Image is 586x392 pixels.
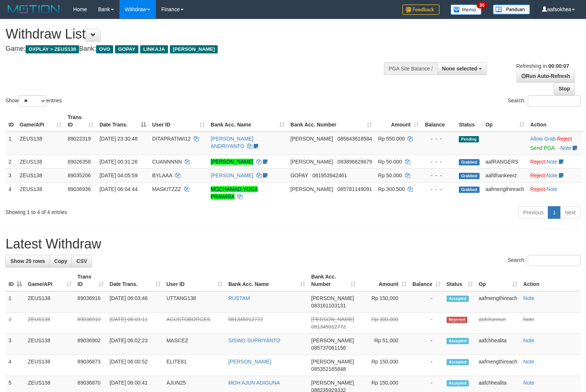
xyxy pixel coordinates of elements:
span: Copy 085737061156 to clipboard [311,345,346,351]
input: Search: [528,95,580,106]
a: Note [546,186,557,192]
td: Rp 51,000 [359,334,409,355]
a: Previous [518,206,548,219]
span: [PERSON_NAME] [311,380,354,386]
button: None selected [437,62,487,75]
label: Search: [508,255,580,266]
span: MASKITZZZ [152,186,181,192]
td: ZEUS138 [25,355,75,376]
td: ELITE81 [164,355,225,376]
span: CSV [76,258,87,264]
span: [PERSON_NAME] [290,159,333,165]
span: Refreshing in: [516,63,569,69]
span: Copy 081953942461 to clipboard [312,172,347,178]
span: Grabbed [459,173,480,179]
td: [DATE] 06:03:46 [107,291,164,313]
th: Trans ID: activate to sort column ascending [65,111,96,132]
span: GOPAY [290,172,308,178]
th: Bank Acc. Name: activate to sort column ascending [225,270,308,291]
td: · [527,155,582,168]
span: Rp 50.000 [378,172,402,178]
td: 2 [6,313,25,334]
th: Balance: activate to sort column ascending [409,270,444,291]
a: Note [523,337,534,343]
a: 1 [548,206,560,219]
span: [PERSON_NAME] [311,316,354,322]
a: Note [523,359,534,365]
th: Date Trans.: activate to sort column ascending [107,270,164,291]
th: Bank Acc. Name: activate to sort column ascending [208,111,287,132]
span: GOPAY [115,45,138,53]
th: Trans ID: activate to sort column ascending [75,270,107,291]
a: Send PGA [530,145,554,151]
div: - - - [425,135,453,142]
th: Op: activate to sort column ascending [476,270,520,291]
a: 081345912772 [228,316,263,322]
span: [PERSON_NAME] [170,45,218,53]
span: 89022319 [68,136,90,142]
input: Search: [528,255,580,266]
td: 1 [6,132,17,155]
a: Note [560,145,572,151]
span: Accepted [447,359,469,365]
a: Note [523,380,534,386]
td: - [409,313,444,334]
a: RUSTAM [228,295,250,301]
td: 3 [6,334,25,355]
img: panduan.png [493,4,530,14]
th: ID [6,111,17,132]
td: AGUSTOBORGES [164,313,225,334]
td: - [409,334,444,355]
span: Copy 085781149091 to clipboard [338,186,372,192]
span: 89036936 [68,186,90,192]
th: Status: activate to sort column ascending [444,270,476,291]
td: 3 [6,168,17,182]
td: ZEUS138 [17,168,65,182]
h4: Game: Bank: [6,45,383,53]
span: Copy 083896628679 to clipboard [338,159,372,165]
span: None selected [442,66,477,72]
a: CSV [72,255,92,267]
th: Bank Acc. Number: activate to sort column ascending [287,111,375,132]
a: Reject [530,186,545,192]
span: [PERSON_NAME] [290,136,333,142]
span: DITAPRATIWI12 [152,136,191,142]
th: Game/API: activate to sort column ascending [25,270,75,291]
span: Grabbed [459,159,480,165]
a: Reject [557,136,572,142]
span: 34 [477,2,487,9]
span: [PERSON_NAME] [290,186,333,192]
td: [DATE] 06:00:52 [107,355,164,376]
a: MOCHAMAD YOGA PRAWIRA [211,186,258,200]
a: Note [546,172,557,178]
span: 89026358 [68,159,90,165]
td: 2 [6,155,17,168]
td: · [527,132,582,155]
td: 89036902 [75,334,107,355]
td: UTTANG138 [164,291,225,313]
strong: 00:00:07 [548,63,569,69]
td: [DATE] 06:03:11 [107,313,164,334]
span: Copy 083161103131 to clipboard [311,303,346,309]
span: Accepted [447,380,469,386]
td: 89036916 [75,291,107,313]
a: Note [546,159,557,165]
div: - - - [425,172,453,179]
td: · [527,182,582,203]
a: Next [560,206,580,219]
td: Rp 150,000 [359,291,409,313]
td: 4 [6,355,25,376]
th: Bank Acc. Number: activate to sort column ascending [308,270,359,291]
th: Amount: activate to sort column ascending [375,111,422,132]
img: Feedback.jpg [402,4,439,15]
td: 89036873 [75,355,107,376]
th: Date Trans.: activate to sort column descending [96,111,149,132]
td: aafchhealita [476,334,520,355]
span: Accepted [447,338,469,344]
td: 4 [6,182,17,203]
td: aafmengthireach [476,291,520,313]
th: Amount: activate to sort column ascending [359,270,409,291]
span: Grabbed [459,187,480,193]
th: Action [520,270,580,291]
span: Show 25 rows [10,258,45,264]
